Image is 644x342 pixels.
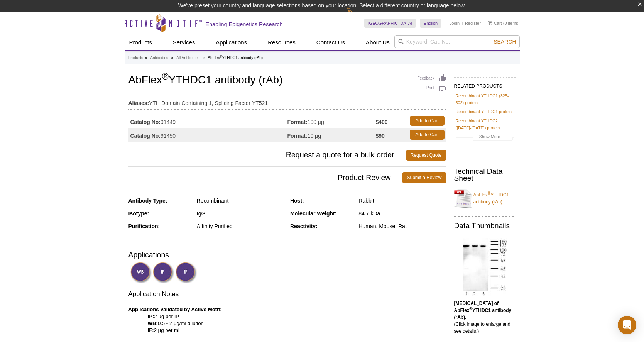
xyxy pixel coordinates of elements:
a: Resources [263,35,300,50]
a: Applications [211,35,252,50]
sup: ® [220,54,222,58]
h2: RELATED PRODUCTS [454,77,516,91]
strong: Format: [287,132,308,139]
td: 10 µg [287,128,376,142]
sup: ® [470,306,472,311]
a: Submit a Review [402,172,446,183]
img: Western Blot Validated [130,262,152,283]
strong: Aliases: [128,100,149,107]
img: Immunofluorescence Validated [176,262,197,283]
li: » [171,56,174,60]
a: [GEOGRAPHIC_DATA] [364,19,416,28]
div: Recombinant [197,197,284,204]
li: » [145,56,147,60]
a: Cart [488,20,502,26]
a: English [420,19,441,28]
h1: AbFlex YTHDC1 antibody (rAb) [128,74,446,87]
strong: Catalog No: [130,119,161,125]
a: Products [128,54,143,61]
strong: Format: [287,119,308,125]
strong: $400 [375,119,387,125]
button: Search [491,38,518,45]
li: AbFlex YTHDC1 antibody (rAb) [208,56,263,60]
a: Add to Cart [410,116,445,126]
strong: Host: [290,198,304,204]
a: Show More [456,133,514,142]
p: (Click image to enlarge and see details.) [454,300,516,335]
td: 91450 [128,128,287,142]
a: Recombinant YTHDC1 (325-502) protein [456,92,514,106]
a: About Us [361,35,394,50]
h2: Technical Data Sheet [454,168,516,182]
b: [MEDICAL_DATA] of AbFlex YTHDC1 antibody (rAb). [454,301,512,320]
a: Recombinant YTHDC2 ([DATE]-[DATE]) protein [456,117,514,131]
strong: IP: [148,313,154,319]
li: » [203,56,205,60]
strong: Molecular Weight: [290,210,336,217]
a: Login [449,20,460,26]
div: IgG [197,210,284,217]
strong: Antibody Type: [128,198,167,204]
a: Register [465,20,481,26]
h2: Enabling Epigenetics Research [206,21,283,28]
strong: Reactivity: [290,223,318,229]
img: Immunoprecipitation Validated [153,262,174,283]
td: 91449 [128,114,287,128]
div: Rabbit [358,197,446,204]
a: Print [418,85,446,93]
a: Antibodies [150,54,168,61]
span: Search [494,39,516,45]
a: Contact Us [312,35,350,50]
strong: $90 [375,132,384,139]
span: Product Review [128,172,402,183]
input: Keyword, Cat. No. [394,35,520,48]
a: Add to Cart [410,130,445,140]
sup: ® [162,71,169,81]
li: | [462,19,463,28]
sup: ® [488,191,490,195]
strong: Catalog No: [130,132,161,139]
span: Request a quote for a bulk order [128,150,406,161]
p: 2 µg per IP 0.5 - 2 µg/ml dilution 2 µg per ml [128,306,446,334]
strong: Purification: [128,223,160,229]
div: Human, Mouse, Rat [358,223,446,230]
h3: Application Notes [128,290,446,300]
a: Services [168,35,200,50]
a: Request Quote [406,150,446,161]
div: Open Intercom Messenger [618,316,636,334]
h2: Data Thumbnails [454,222,516,229]
li: (0 items) [488,19,520,28]
a: All Antibodies [176,54,199,61]
strong: WB: [148,320,158,326]
b: Applications Validated by Active Motif: [128,306,222,312]
td: YTH Domain Containing 1, Splicing Factor YT521 [128,95,446,107]
h3: Applications [128,249,446,261]
a: Products [125,35,157,50]
div: Affinity Purified [197,223,284,230]
img: Change Here [347,6,367,24]
a: AbFlex®YTHDC1 antibody (rAb) [454,187,516,210]
a: Feedback [418,74,446,83]
td: 100 µg [287,114,376,128]
img: AbFlex<sup>®</sup> YTHDC1 antibody (rAb) tested by Western blot. [462,237,508,297]
img: Your Cart [488,21,492,25]
strong: IF: [148,327,154,333]
a: Recombinant YTHDC1 protein [456,108,512,115]
div: 84.7 kDa [358,210,446,217]
strong: Isotype: [128,210,149,217]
